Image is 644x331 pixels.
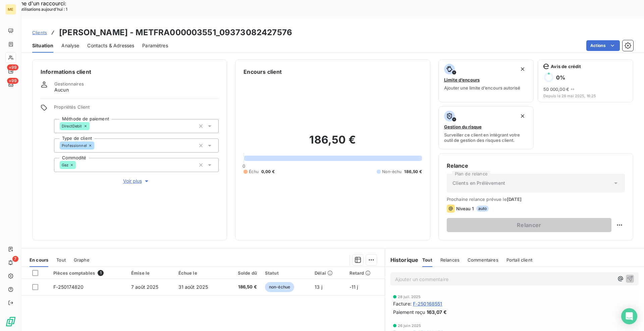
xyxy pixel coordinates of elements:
[53,284,84,290] span: F-250174820
[244,68,282,76] h6: Encours client
[98,270,104,276] span: 1
[53,270,123,276] div: Pièces comptables
[315,270,341,276] div: Délai
[444,124,482,129] span: Gestion du risque
[123,178,150,184] span: Voir plus
[142,42,168,49] span: Paramètres
[41,68,219,76] h6: Informations client
[476,206,489,212] span: auto
[447,218,611,232] button: Relancer
[76,162,81,168] input: Ajouter une valeur
[315,284,322,290] span: 13 j
[444,77,480,82] span: Limite d’encours
[131,284,159,290] span: 7 août 2025
[178,284,208,290] span: 31 août 2025
[32,30,47,35] span: Clients
[131,270,170,276] div: Émise le
[350,284,358,290] span: -11 j
[452,180,505,186] span: Clients en Prélèvement
[87,42,134,49] span: Contacts & Adresses
[404,169,422,175] span: 186,50 €
[265,270,307,276] div: Statut
[444,85,520,91] span: Ajouter une limite d’encours autorisé
[621,308,637,324] div: Open Intercom Messenger
[178,270,221,276] div: Échue le
[74,257,90,263] span: Graphe
[5,66,16,76] a: +99
[543,94,628,98] span: Depuis le 26 mai 2025, 16:25
[265,282,294,292] span: non-échue
[56,257,66,263] span: Tout
[243,163,245,169] span: 0
[62,163,68,167] span: Gaz
[586,40,620,51] button: Actions
[398,324,421,328] span: 26 juin 2025
[556,74,565,81] h6: 0 %
[7,64,18,70] span: +99
[551,64,581,69] span: Avis de crédit
[54,177,219,185] button: Voir plus
[385,256,419,264] h6: Historique
[62,124,82,128] span: DirectDebit
[382,169,401,175] span: Non-échu
[62,144,87,148] span: Professionnel
[61,42,79,49] span: Analyse
[543,87,569,92] span: 50 000,00 €
[427,309,447,316] span: 163,07 €
[506,257,532,263] span: Portail client
[5,79,16,90] a: +99
[468,257,498,263] span: Commentaires
[444,132,528,143] span: Surveiller ce client en intégrant votre outil de gestion des risques client.
[12,256,18,262] span: 7
[5,316,16,327] img: Logo LeanPay
[413,300,442,307] span: F-250168551
[438,59,534,102] button: Limite d’encoursAjouter une limite d’encours autorisé
[456,206,474,211] span: Niveau 1
[440,257,460,263] span: Relances
[94,143,100,149] input: Ajouter une valeur
[32,42,53,49] span: Situation
[438,106,534,149] button: Gestion du risqueSurveiller ce client en intégrant votre outil de gestion des risques client.
[244,133,422,153] h2: 186,50 €
[90,123,95,129] input: Ajouter une valeur
[54,81,84,87] span: Gestionnaires
[54,104,219,114] span: Propriétés Client
[398,295,421,299] span: 28 juil. 2025
[32,29,47,36] a: Clients
[350,270,381,276] div: Retard
[30,257,48,263] span: En cours
[261,169,275,175] span: 0,00 €
[54,87,69,93] span: Aucun
[393,300,412,307] span: Facture :
[7,78,18,84] span: +99
[249,169,259,175] span: Échu
[507,197,522,202] span: [DATE]
[422,257,432,263] span: Tout
[59,26,292,39] h3: [PERSON_NAME] - METFRA000003551_09373082427576
[229,284,257,290] span: 186,50 €
[447,197,625,202] span: Prochaine relance prévue le
[447,162,625,170] h6: Relance
[393,309,425,316] span: Paiement reçu
[229,270,257,276] div: Solde dû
